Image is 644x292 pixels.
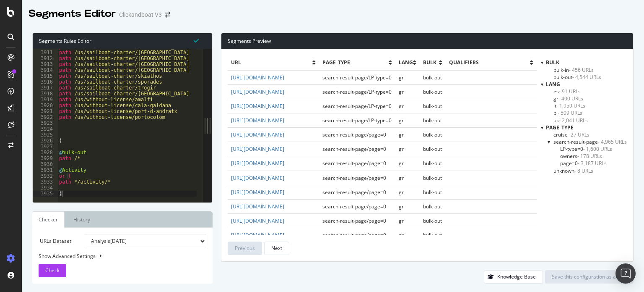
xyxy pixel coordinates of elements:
div: 3912 [33,55,58,61]
span: Click to filter lang on pl [553,109,582,116]
span: bulk [546,59,559,66]
a: Checker [32,211,65,228]
span: gr [399,74,404,81]
div: Show Advanced Settings [32,253,200,260]
span: bulk-out [423,145,442,153]
div: 3935 [33,191,58,197]
span: bulk-out [423,131,442,138]
span: bulk-out [423,103,442,110]
a: Knowledge Base [484,273,543,280]
div: Open Intercom Messenger [615,263,636,284]
span: gr [399,217,404,224]
span: search-result-page/LP-type=0 [322,117,392,124]
div: Knowledge Base [497,273,536,280]
button: Save this configuration as active [545,270,634,284]
span: search-result-page/page=0 [322,174,386,182]
div: 3930 [33,161,58,167]
span: page_type [322,59,389,66]
span: search-result-page/page=0 [322,217,386,224]
div: Segments Preview [221,33,633,49]
span: search-result-page/page=0 [322,160,386,167]
div: 3929 [33,155,58,161]
span: - 1,600 URLs [583,145,612,153]
a: History [67,211,97,228]
span: search-result-page/page=0 [322,231,386,239]
span: gr [399,174,404,182]
span: bulk-out [423,189,442,196]
span: bulk-out [423,88,442,95]
a: [URL][DOMAIN_NAME] [231,203,284,210]
div: 3933 [33,179,58,185]
div: 3924 [33,126,58,132]
span: Click to filter lang on it [553,102,585,109]
a: [URL][DOMAIN_NAME] [231,217,284,224]
div: 3919 [33,97,58,103]
span: gr [399,189,404,196]
span: gr [399,131,404,138]
div: 3921 [33,108,58,114]
span: Click to filter page_type on unknown [553,167,593,174]
span: gr [399,160,404,167]
label: URLs Dataset [32,234,78,248]
div: 3913 [33,61,58,67]
span: - 27 URLs [568,131,589,138]
span: Click to filter bulk on bulk-out [553,74,601,81]
span: search-result-page/page=0 [322,131,386,138]
span: - 8 URLs [574,167,593,174]
div: 3926 [33,138,58,144]
span: Click to filter page_type on cruise [553,131,589,138]
span: bulk-out [423,231,442,239]
a: [URL][DOMAIN_NAME] [231,160,284,167]
span: Click to filter page_type on search-result-page/LP-type=0 [560,145,612,153]
span: - 178 URLs [577,153,602,160]
a: [URL][DOMAIN_NAME] [231,117,284,124]
span: - 400 URLs [558,95,583,102]
span: bulk-out [423,174,442,182]
span: gr [399,203,404,210]
div: 3917 [33,85,58,91]
div: 3920 [33,103,58,108]
div: Save this configuration as active [552,273,627,280]
div: Next [271,245,282,252]
div: 3918 [33,91,58,97]
span: - 4,965 URLs [598,138,627,145]
span: url [231,59,312,66]
span: Click to filter page_type on search-result-page/page=0 [560,160,607,167]
a: [URL][DOMAIN_NAME] [231,231,284,239]
span: Click to filter page_type on search-result-page/owners [560,153,602,160]
div: 3925 [33,132,58,138]
a: [URL][DOMAIN_NAME] [231,74,284,81]
div: Previous [235,245,255,252]
span: - 456 URLs [569,66,594,74]
span: Click to filter lang on es [553,88,581,95]
div: Clickandboat V3 [119,11,162,19]
span: bulk-out [423,160,442,167]
span: qualifiers [449,59,530,66]
span: bulk-out [423,74,442,81]
div: 3922 [33,114,58,120]
span: Check [45,267,60,274]
div: 3928 [33,150,58,155]
span: bulk-out [423,203,442,210]
a: [URL][DOMAIN_NAME] [231,189,284,196]
span: lang [399,59,413,66]
span: - 2,041 URLs [559,117,588,124]
span: - 3,187 URLs [578,160,607,167]
span: - 91 URLs [559,88,581,95]
div: 3932 [33,173,58,179]
span: gr [399,103,404,110]
span: search-result-page/LP-type=0 [322,103,392,110]
span: - 4,544 URLs [572,74,601,81]
span: - 509 URLs [558,109,582,116]
a: [URL][DOMAIN_NAME] [231,131,284,138]
div: arrow-right-arrow-left [165,12,170,18]
span: bulk [423,59,439,66]
span: search-result-page/LP-type=0 [322,88,392,95]
button: Next [264,242,289,255]
span: gr [399,88,404,95]
span: Click to filter page_type on search-result-page and its children [553,138,627,145]
div: 3934 [33,185,58,191]
span: gr [399,231,404,239]
span: bulk-out [423,117,442,124]
div: 3911 [33,50,58,55]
